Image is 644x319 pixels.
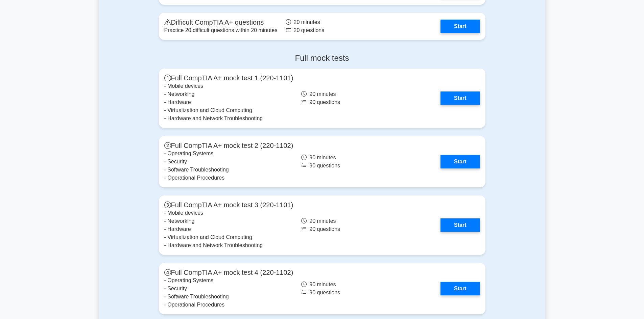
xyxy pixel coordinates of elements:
[440,20,480,33] a: Start
[440,91,480,105] a: Start
[440,155,480,168] a: Start
[440,282,480,295] a: Start
[440,218,480,232] a: Start
[159,53,485,63] h4: Full mock tests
